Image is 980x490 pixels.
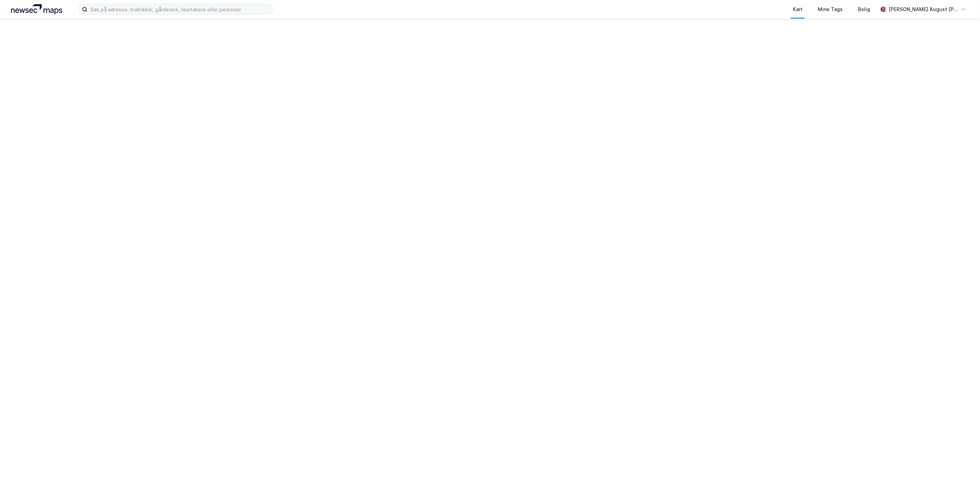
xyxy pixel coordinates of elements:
iframe: Chat Widget [945,457,980,490]
div: [PERSON_NAME] August [PERSON_NAME] [889,5,958,13]
div: Bolig [858,5,870,13]
div: Mine Tags [818,5,843,13]
div: Kart [793,5,803,13]
img: logo.a4113a55bc3d86da70a041830d287a7e.svg [11,4,62,15]
input: Søk på adresse, matrikkel, gårdeiere, leietakere eller personer [88,4,272,15]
